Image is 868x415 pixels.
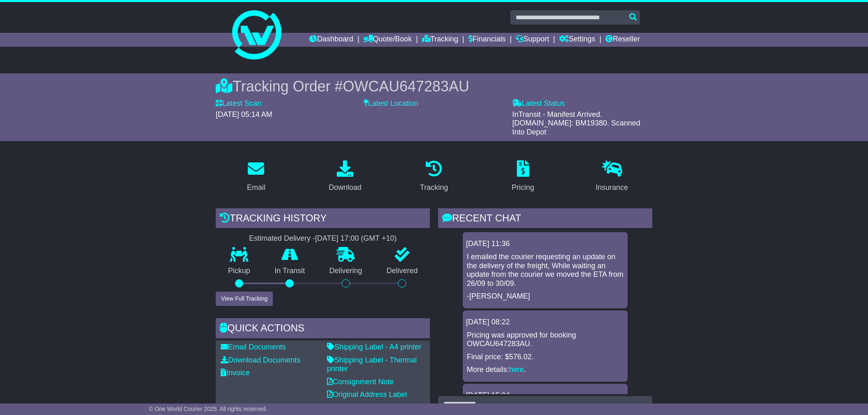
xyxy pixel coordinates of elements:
[221,369,250,377] a: Invoice
[327,356,417,373] a: Shipping Label - Thermal printer
[512,110,640,136] span: InTransit - Manifest Arrived. [DOMAIN_NAME]: BM19380. Scanned Into Depot
[605,33,640,47] a: Reseller
[468,33,506,47] a: Financials
[467,292,624,301] p: -[PERSON_NAME]
[221,356,300,364] a: Download Documents
[309,33,353,47] a: Dashboard
[315,234,397,243] div: [DATE] 17:00 (GMT +10)
[242,157,271,196] a: Email
[327,378,394,386] a: Consignment Note
[512,99,565,108] label: Latest Status
[415,157,453,196] a: Tracking
[317,267,375,276] p: Delivering
[329,182,361,193] div: Download
[216,208,430,230] div: Tracking history
[590,157,633,196] a: Insurance
[216,318,430,340] div: Quick Actions
[466,239,624,249] div: [DATE] 11:36
[512,182,534,193] div: Pricing
[506,157,539,196] a: Pricing
[420,182,448,193] div: Tracking
[216,78,652,95] div: Tracking Order #
[422,33,458,47] a: Tracking
[343,78,469,95] span: OWCAU647283AU
[327,343,421,351] a: Shipping Label - A4 printer
[363,33,412,47] a: Quote/Book
[509,365,524,374] a: here
[438,208,652,230] div: RECENT CHAT
[263,267,318,276] p: In Transit
[216,110,272,119] span: [DATE] 05:14 AM
[375,267,430,276] p: Delivered
[467,365,624,374] p: More details: .
[327,390,407,399] a: Original Address Label
[216,292,273,306] button: View Full Tracking
[467,253,624,288] p: I emailed the courier requesting an update on the delivery of the freight, While waiting an updat...
[467,353,624,362] p: Final price: $576.02.
[216,234,430,243] div: Estimated Delivery -
[466,318,624,327] div: [DATE] 08:22
[364,99,418,108] label: Latest Location
[516,33,549,47] a: Support
[466,391,624,400] div: [DATE] 15:04
[216,267,263,276] p: Pickup
[467,331,624,349] p: Pricing was approved for booking OWCAU647283AU.
[221,343,286,351] a: Email Documents
[216,99,261,108] label: Latest Scan
[149,406,267,412] span: © One World Courier 2025. All rights reserved.
[247,182,265,193] div: Email
[596,182,628,193] div: Insurance
[323,157,367,196] a: Download
[559,33,595,47] a: Settings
